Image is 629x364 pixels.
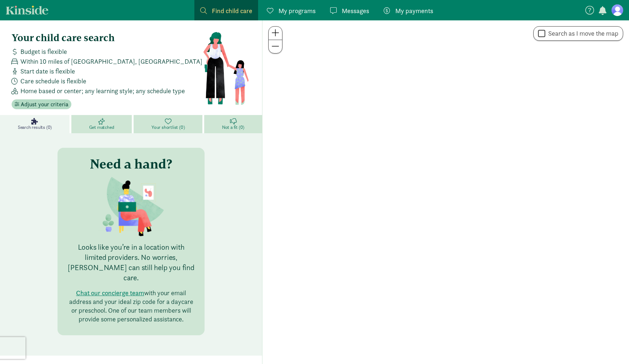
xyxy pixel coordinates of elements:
[66,289,196,324] p: with your email address and your ideal zip code for a daycare or preschool. One of our team membe...
[134,115,204,133] a: Your shortlist (0)
[342,6,369,16] span: Messages
[278,6,316,16] span: My programs
[90,157,172,171] h3: Need a hand?
[76,289,144,297] button: Chat our concierge team
[204,115,262,133] a: Not a fit (0)
[151,124,185,130] span: Your shortlist (0)
[6,5,48,15] a: Kinside
[395,6,433,16] span: My payments
[21,100,68,109] span: Adjust your criteria
[66,242,196,283] p: Looks like you’re in a location with limited providers. No worries, [PERSON_NAME] can still help ...
[12,32,203,44] h4: Your child care search
[20,76,86,86] span: Care schedule is flexible
[20,66,75,76] span: Start date is flexible
[222,124,244,130] span: Not a fit (0)
[12,99,71,110] button: Adjust your criteria
[18,124,52,130] span: Search results (0)
[20,86,185,96] span: Home based or center; any learning style; any schedule type
[89,124,114,130] span: Get matched
[20,56,202,66] span: Within 10 miles of [GEOGRAPHIC_DATA], [GEOGRAPHIC_DATA]
[545,29,618,38] label: Search as I move the map
[71,115,134,133] a: Get matched
[212,6,252,16] span: Find child care
[20,47,67,56] span: Budget is flexible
